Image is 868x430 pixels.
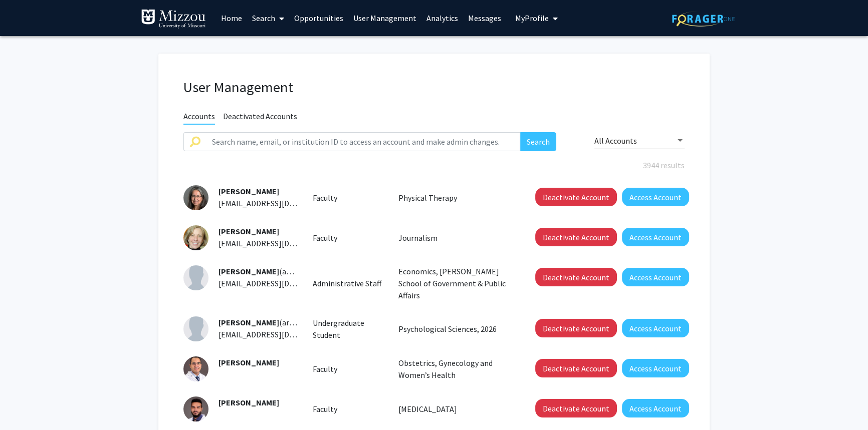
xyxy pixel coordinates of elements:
button: Deactivate Account [535,268,617,286]
a: Search [247,1,289,36]
img: ForagerOne Logo [672,11,735,27]
span: [PERSON_NAME] [219,357,279,367]
button: Access Account [622,188,689,206]
p: Physical Therapy [398,192,513,204]
span: All Accounts [594,136,637,146]
img: Profile Picture [183,316,208,341]
img: Profile Picture [183,265,208,290]
div: 3944 results [176,159,692,171]
span: [PERSON_NAME] [219,266,279,276]
h1: User Management [183,79,685,96]
p: Economics, [PERSON_NAME] School of Government & Public Affairs [398,265,513,301]
span: (araxht) [219,317,307,327]
a: User Management [348,1,421,36]
span: [EMAIL_ADDRESS][DOMAIN_NAME] [219,238,341,248]
span: (abbottkm) [219,266,320,276]
button: Deactivate Account [535,399,617,417]
button: Access Account [622,359,689,377]
a: Opportunities [289,1,348,36]
a: Messages [463,1,506,36]
span: Accounts [183,111,215,125]
span: My Profile [515,13,549,23]
button: Deactivate Account [535,188,617,206]
span: [EMAIL_ADDRESS][DOMAIN_NAME] [219,329,341,339]
p: Obstetrics, Gynecology and Women’s Health [398,357,513,381]
a: Analytics [421,1,463,36]
span: [PERSON_NAME] [219,317,279,327]
img: Profile Picture [183,225,208,250]
div: Undergraduate Student [305,317,391,341]
button: Access Account [622,268,689,286]
button: Access Account [622,228,689,246]
img: Profile Picture [183,356,208,381]
button: Search [520,132,556,151]
button: Deactivate Account [535,319,617,337]
img: University of Missouri Logo [141,9,206,29]
input: Search name, email, or institution ID to access an account and make admin changes. [206,132,520,151]
div: Administrative Staff [305,277,391,289]
span: Deactivated Accounts [223,111,297,124]
div: Faculty [305,192,391,204]
div: Faculty [305,363,391,375]
a: Home [216,1,247,36]
span: [EMAIL_ADDRESS][DOMAIN_NAME][US_STATE] [219,198,381,208]
span: [PERSON_NAME] [219,397,279,407]
span: [PERSON_NAME] [219,226,279,236]
p: Journalism [398,232,513,244]
div: Faculty [305,232,391,244]
p: [MEDICAL_DATA] [398,403,513,415]
span: [EMAIL_ADDRESS][DOMAIN_NAME] [219,278,341,288]
span: [PERSON_NAME] [219,186,279,196]
button: Access Account [622,399,689,417]
button: Deactivate Account [535,228,617,246]
img: Profile Picture [183,396,208,421]
p: Psychological Sciences, 2026 [398,323,513,335]
button: Access Account [622,319,689,337]
div: Faculty [305,403,391,415]
img: Profile Picture [183,185,208,210]
iframe: Chat [8,385,43,422]
button: Deactivate Account [535,359,617,377]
